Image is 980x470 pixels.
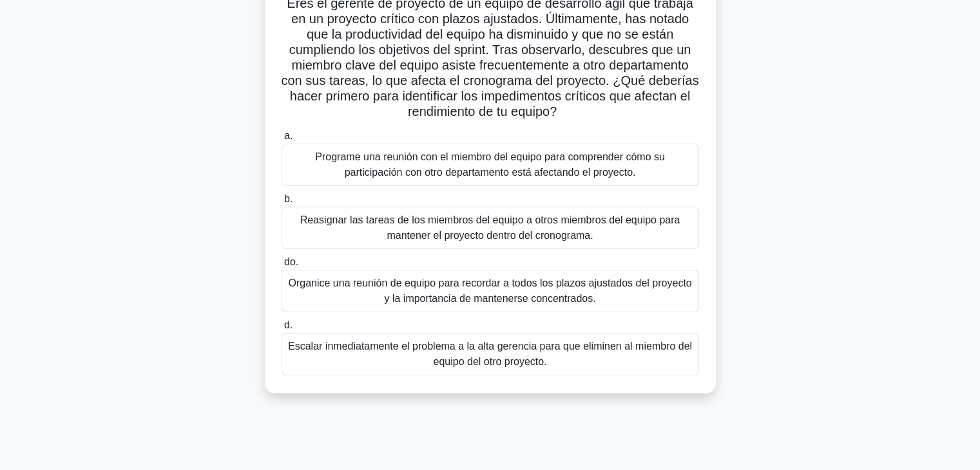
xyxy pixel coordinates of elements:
[284,193,293,204] font: b.
[284,256,298,267] font: do.
[288,277,691,304] font: Organice una reunión de equipo para recordar a todos los plazos ajustados del proyecto y la impor...
[284,130,293,141] font: a.
[315,151,665,178] font: Programe una reunión con el miembro del equipo para comprender cómo su participación con otro dep...
[284,319,293,330] font: d.
[300,214,680,241] font: Reasignar las tareas de los miembros del equipo a otros miembros del equipo para mantener el proy...
[288,341,692,367] font: Escalar inmediatamente el problema a la alta gerencia para que eliminen al miembro del equipo del...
